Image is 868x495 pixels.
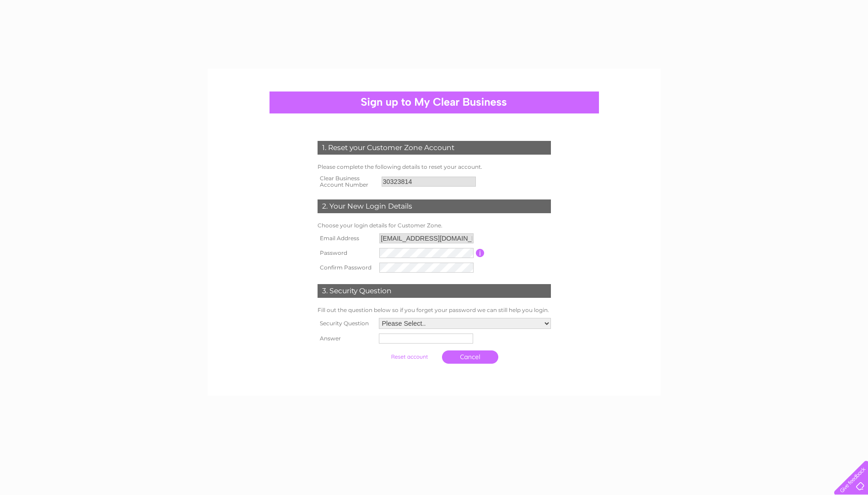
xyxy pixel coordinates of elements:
th: Security Question [315,316,377,331]
input: Submit [381,350,437,363]
div: 3. Security Question [318,284,551,298]
div: 2. Your New Login Details [318,199,551,213]
th: Email Address [315,231,377,246]
td: Choose your login details for Customer Zone. [315,220,553,231]
th: Password [315,246,377,260]
input: Information [476,249,485,257]
div: 1. Reset your Customer Zone Account [318,141,551,155]
a: Cancel [442,350,498,364]
td: Please complete the following details to reset your account. [315,161,553,172]
th: Answer [315,331,377,346]
th: Clear Business Account Number [315,172,379,191]
th: Confirm Password [315,260,377,275]
td: Fill out the question below so if you forget your password we can still help you login. [315,305,553,316]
